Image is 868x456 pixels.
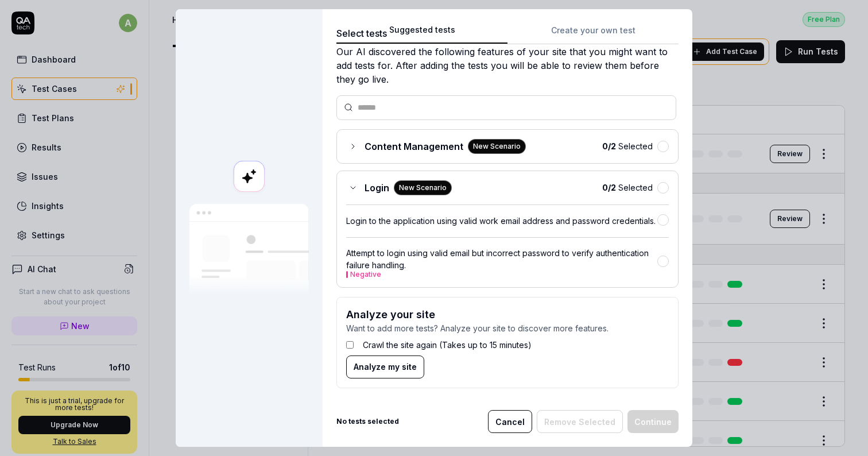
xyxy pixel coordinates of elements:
[627,410,679,433] button: Continue
[394,180,452,195] div: New Scenario
[336,416,399,427] b: No tests selected
[602,140,653,152] span: Selected
[336,24,507,44] button: Suggested tests
[488,410,532,433] button: Cancel
[602,141,616,151] b: 0 / 2
[468,139,526,154] div: New Scenario
[602,183,616,192] b: 0 / 2
[365,140,463,153] span: Content Management
[354,361,417,373] span: Analyze my site
[346,355,424,378] button: Analyze my site
[363,339,532,351] label: Crawl the site again (Takes up to 15 minutes)
[537,410,623,433] button: Remove Selected
[350,271,381,278] button: Negative
[346,247,657,278] div: Attempt to login using valid email but incorrect password to verify authentication failure handling.
[346,322,669,334] p: Want to add more tests? Analyze your site to discover more features.
[189,204,309,295] img: Our AI scans your site and suggests things to test
[507,24,679,44] button: Create your own test
[602,181,653,194] span: Selected
[346,215,657,227] div: Login to the application using valid work email address and password credentials.
[365,181,389,195] span: Login
[336,45,679,86] div: Our AI discovered the following features of your site that you might want to add tests for. After...
[346,307,669,322] h3: Analyze your site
